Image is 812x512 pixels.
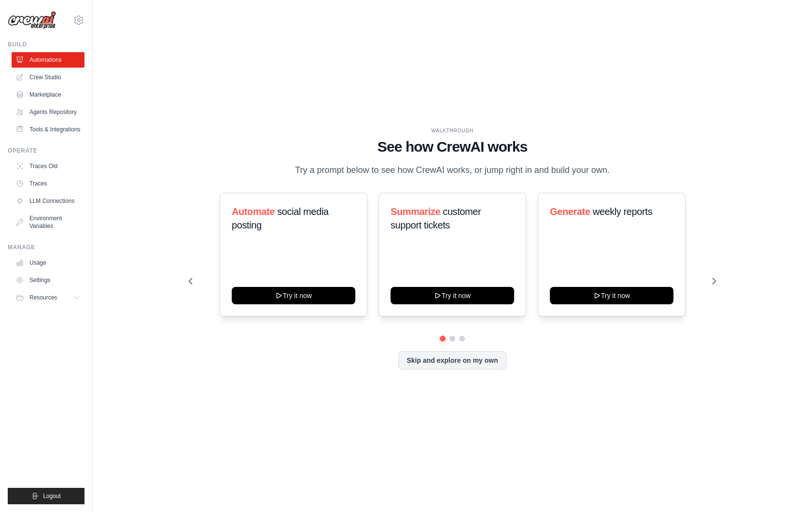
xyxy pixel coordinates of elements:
span: Logout [43,492,61,500]
div: Manage [8,243,84,251]
span: Generate [550,206,590,217]
a: Agents Repository [12,104,84,120]
div: WALKTHROUGH [189,127,716,134]
span: Summarize [391,206,440,217]
a: Traces Old [12,158,84,174]
div: Build [8,41,84,48]
button: Skip and explore on my own [398,351,506,370]
div: Operate [8,147,84,155]
button: Logout [8,488,84,504]
a: Usage [12,255,84,270]
button: Try it now [232,287,355,304]
button: Try it now [391,287,514,304]
a: Environment Variables [12,211,84,234]
a: Crew Studio [12,70,84,85]
a: Automations [12,52,84,68]
a: LLM Connections [12,193,84,209]
span: social media posting [232,206,329,230]
button: Resources [12,290,84,305]
h1: See how CrewAI works [189,138,716,156]
button: Try it now [550,287,673,304]
span: Automate [232,206,275,217]
a: Marketplace [12,87,84,102]
a: Traces [12,176,84,191]
a: Settings [12,272,84,288]
span: Resources [29,294,57,301]
a: Tools & Integrations [12,122,84,137]
img: Logo [8,11,56,29]
p: Try a prompt below to see how CrewAI works, or jump right in and build your own. [290,163,615,177]
span: weekly reports [592,206,652,217]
